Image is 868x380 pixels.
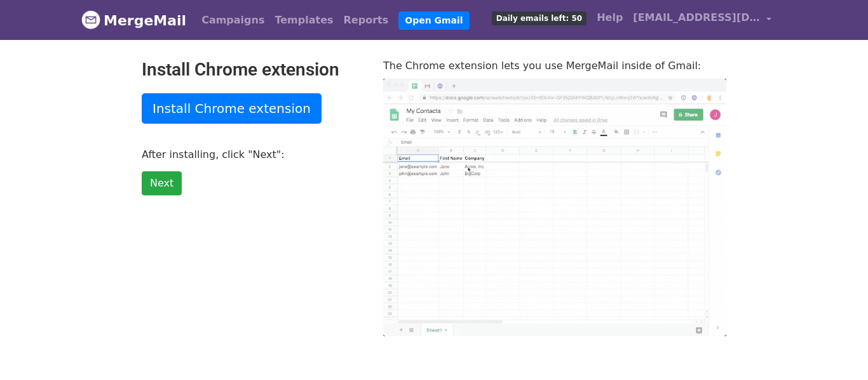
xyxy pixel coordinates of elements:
[196,8,269,33] a: Campaigns
[628,5,776,35] a: [EMAIL_ADDRESS][DOMAIN_NAME]
[804,319,868,380] iframe: Chat Widget
[81,10,100,29] img: MergeMail logo
[383,59,726,72] p: The Chrome extension lets you use MergeMail inside of Gmail:
[142,148,364,161] p: After installing, click "Next":
[339,8,394,33] a: Reports
[81,7,186,34] a: MergeMail
[398,11,469,30] a: Open Gmail
[269,8,338,33] a: Templates
[633,10,760,25] span: [EMAIL_ADDRESS][DOMAIN_NAME]
[142,59,364,81] h2: Install Chrome extension
[492,11,587,25] span: Daily emails left: 50
[142,171,182,195] a: Next
[487,5,592,30] a: Daily emails left: 50
[142,93,322,124] a: Install Chrome extension
[592,5,628,30] a: Help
